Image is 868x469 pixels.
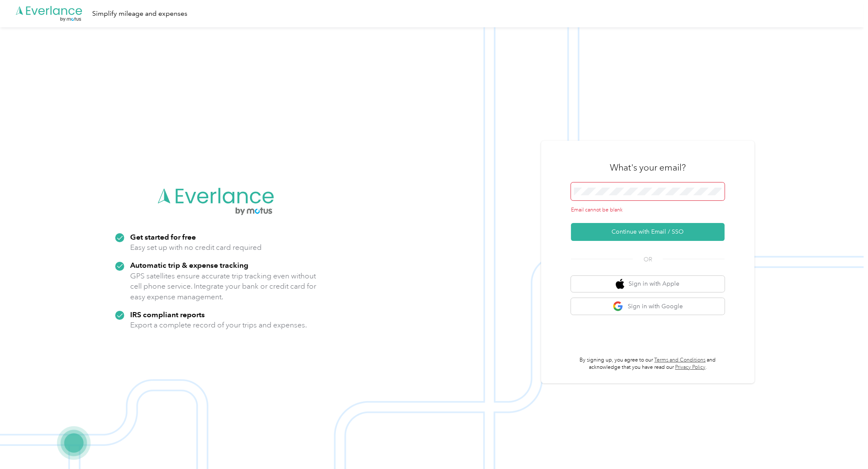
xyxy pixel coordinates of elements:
h3: What's your email? [610,162,686,174]
img: google logo [613,301,623,312]
div: Email cannot be blank [571,206,725,214]
button: Continue with Email / SSO [571,223,725,241]
img: apple logo [616,279,624,290]
strong: Automatic trip & expense tracking [130,261,248,269]
div: Simplify mileage and expenses [92,9,187,19]
p: Easy set up with no credit card required [130,242,262,253]
a: Terms and Conditions [655,357,706,363]
span: OR [633,255,663,264]
button: apple logoSign in with Apple [571,276,725,292]
p: By signing up, you agree to our and acknowledge that you have read our . [571,356,725,371]
p: Export a complete record of your trips and expenses. [130,320,307,330]
strong: Get started for free [130,232,196,241]
button: google logoSign in with Google [571,298,725,315]
p: GPS satellites ensure accurate trip tracking even without cell phone service. Integrate your bank... [130,271,317,302]
strong: IRS compliant reports [130,310,205,319]
a: Privacy Policy [675,364,705,371]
